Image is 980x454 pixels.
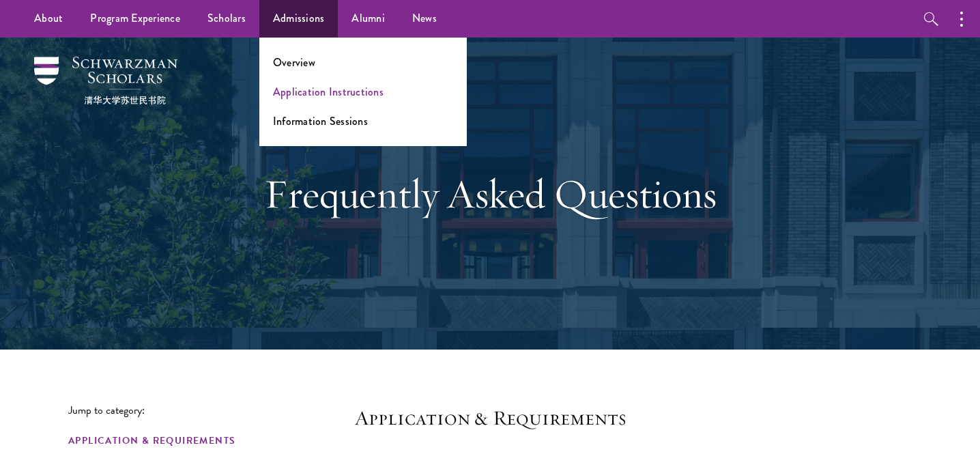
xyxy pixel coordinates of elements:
p: Jump to category: [68,404,355,416]
h4: Application & Requirements [355,404,908,431]
a: Application & Requirements [68,434,347,448]
a: Information Sessions [273,113,368,129]
h1: Frequently Asked Questions [255,169,725,218]
img: Schwarzman Scholars [34,57,177,104]
a: Overview [273,55,315,70]
a: Application Instructions [273,84,384,100]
